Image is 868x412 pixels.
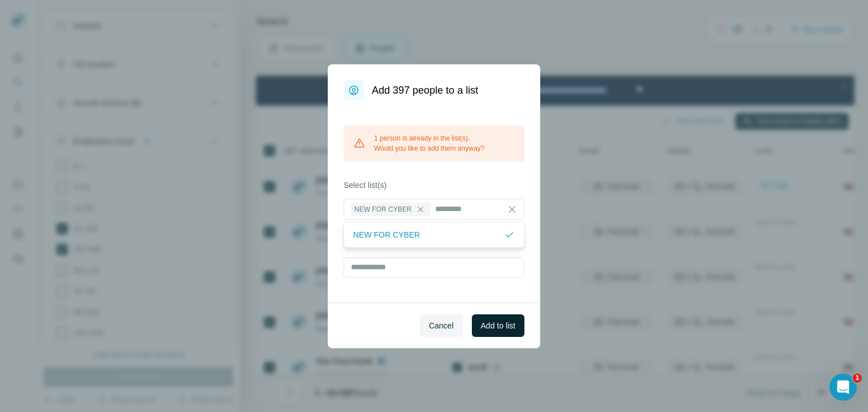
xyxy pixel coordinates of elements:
div: Upgrade plan for full access to Surfe [218,2,377,27]
span: Cancel [429,320,454,331]
p: NEW FOR CYBER [353,229,420,240]
iframe: Intercom live chat [830,374,857,401]
div: Close Step [582,5,593,16]
span: Add to list [481,320,515,331]
button: Add to list [472,314,524,337]
button: Cancel [420,314,463,337]
h1: Add 397 people to a list [372,82,478,98]
span: 1 [853,374,862,383]
div: 1 person is already in the list(s). Would you like to add them anyway? [344,125,524,161]
label: Select list(s) [344,179,524,191]
div: NEW FOR CYBER [351,203,431,216]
